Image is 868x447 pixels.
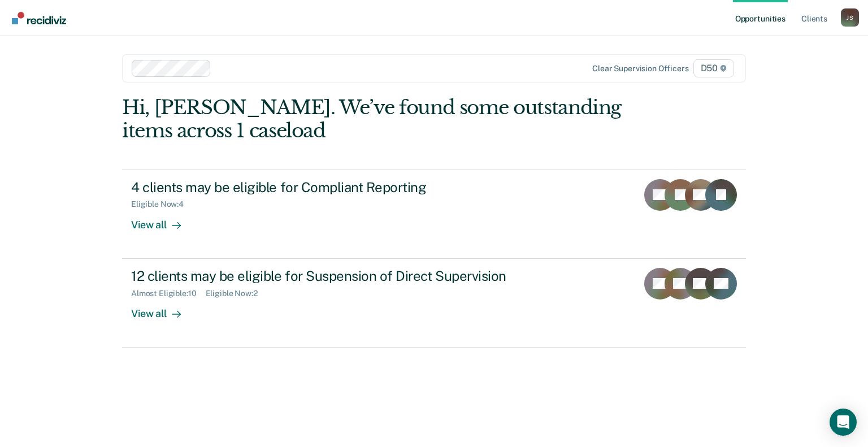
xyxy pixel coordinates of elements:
[131,268,528,284] div: 12 clients may be eligible for Suspension of Direct Supervision
[592,64,688,73] div: Clear supervision officers
[841,8,859,27] div: J S
[841,8,859,27] button: Profile dropdown button
[131,298,194,320] div: View all
[122,170,746,259] a: 4 clients may be eligible for Compliant ReportingEligible Now:4View all
[131,289,206,298] div: Almost Eligible : 10
[131,199,193,209] div: Eligible Now : 4
[693,59,734,77] span: D50
[206,289,267,298] div: Eligible Now : 2
[131,179,528,196] div: 4 clients may be eligible for Compliant Reporting
[131,209,194,231] div: View all
[122,259,746,348] a: 12 clients may be eligible for Suspension of Direct SupervisionAlmost Eligible:10Eligible Now:2Vi...
[12,12,66,24] img: Recidiviz
[122,96,621,142] div: Hi, [PERSON_NAME]. We’ve found some outstanding items across 1 caseload
[830,409,857,436] div: Open Intercom Messenger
